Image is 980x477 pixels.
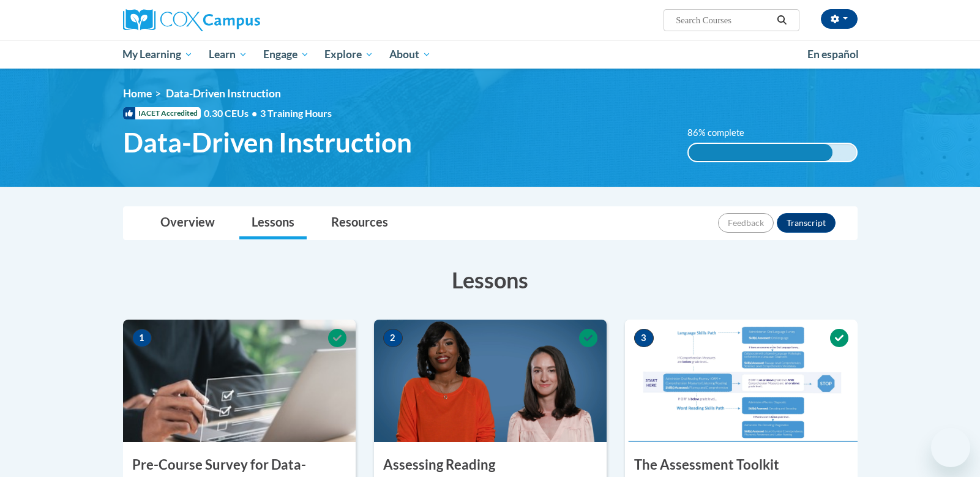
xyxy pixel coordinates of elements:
[381,40,439,69] a: About
[123,265,858,295] h3: Lessons
[316,40,381,69] a: Explore
[799,42,867,67] a: En español
[263,47,309,62] span: Engage
[123,87,152,100] a: Home
[718,213,774,233] button: Feedback
[239,207,307,239] a: Lessons
[374,320,607,442] img: Course Image
[689,144,832,161] div: 86% complete
[625,456,858,475] h3: The Assessment Toolkit
[625,320,858,442] img: Course Image
[319,207,400,239] a: Resources
[204,107,260,120] span: 0.30 CEUs
[324,47,373,62] span: Explore
[115,40,201,69] a: My Learning
[777,213,836,233] button: Transcript
[166,87,281,100] span: Data-Driven Instruction
[374,456,607,475] h3: Assessing Reading
[772,13,791,28] button: Search
[123,126,412,159] span: Data-Driven Instruction
[201,40,255,69] a: Learn
[255,40,317,69] a: Engage
[132,329,152,347] span: 1
[821,9,858,29] button: Account Settings
[807,48,859,61] span: En español
[634,329,654,347] span: 3
[123,320,356,442] img: Course Image
[148,207,227,239] a: Overview
[123,9,260,31] img: Cox Campus
[383,329,403,347] span: 2
[105,40,876,69] div: Main menu
[252,107,257,119] span: •
[123,107,201,119] span: IACET Accredited
[123,9,356,31] a: Cox Campus
[389,47,431,62] span: About
[675,13,772,28] input: Search Courses
[122,47,193,62] span: My Learning
[260,107,332,119] span: 3 Training Hours
[931,428,970,467] iframe: Button to launch messaging window
[209,47,247,62] span: Learn
[687,126,758,140] label: 86% complete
